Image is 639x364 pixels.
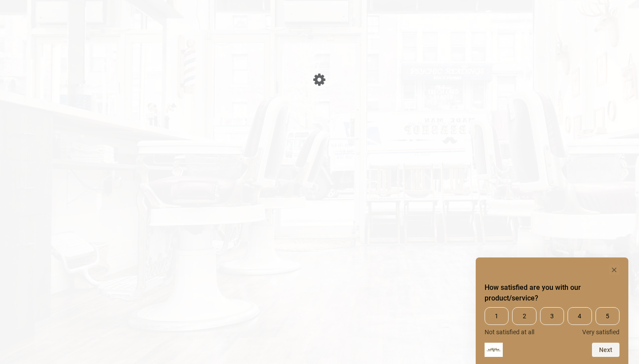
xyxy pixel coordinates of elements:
[512,307,536,325] span: 2
[568,307,592,325] span: 4
[592,343,619,357] button: Next question
[485,265,619,357] div: How satisfied are you with our product/service? Select an option from 1 to 5, with 1 being Not sa...
[485,282,619,304] h2: How satisfied are you with our product/service? Select an option from 1 to 5, with 1 being Not sa...
[609,265,619,275] button: Hide survey
[485,328,534,336] span: Not satisfied at all
[485,307,619,336] div: How satisfied are you with our product/service? Select an option from 1 to 5, with 1 being Not sa...
[485,307,509,325] span: 1
[540,307,564,325] span: 3
[582,328,619,336] span: Very satisfied
[596,307,619,325] span: 5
